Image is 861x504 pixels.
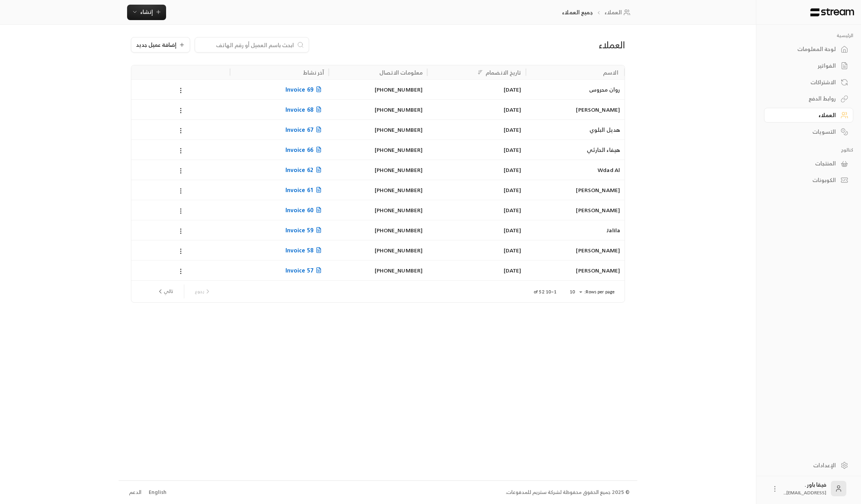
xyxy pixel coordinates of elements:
[764,458,853,473] a: الإعدادات
[432,220,521,240] div: [DATE]
[285,205,324,215] span: Invoice 60
[534,289,557,295] p: 1–10 of 52
[432,180,521,200] div: [DATE]
[285,185,324,195] span: Invoice 61
[333,180,423,200] div: [PHONE_NUMBER]
[764,124,853,139] a: التسويات
[333,200,423,220] div: [PHONE_NUMBER]
[333,120,423,140] div: [PHONE_NUMBER]
[764,91,853,106] a: روابط الدفع
[774,128,836,136] div: التسويات
[605,9,633,16] a: العملاء
[432,200,521,220] div: [DATE]
[774,111,836,119] div: العملاء
[285,105,324,114] span: Invoice 68
[285,165,324,175] span: Invoice 62
[531,180,620,200] div: [PERSON_NAME]
[774,62,836,70] div: الفواتير
[126,485,144,499] a: الدعم
[285,85,324,94] span: Invoice 69
[531,220,620,240] div: Jalila
[285,225,324,235] span: Invoice 59
[764,108,853,123] a: العملاء
[506,489,630,496] div: © 2025 جميع الحقوق محفوظة لشركة ستريم للمدفوعات.
[154,285,176,298] button: next page
[584,289,615,295] p: Rows per page:
[285,266,324,275] span: Invoice 57
[774,176,836,184] div: الكوبونات
[465,39,625,51] div: العملاء
[127,5,166,20] button: إنشاء
[432,120,521,140] div: [DATE]
[333,140,423,160] div: [PHONE_NUMBER]
[764,42,853,57] a: لوحة المعلومات
[131,37,190,53] button: إضافة عميل جديد
[476,68,485,77] button: Sort
[432,160,521,180] div: [DATE]
[140,7,153,17] span: إنشاء
[774,160,836,167] div: المنتجات
[136,42,177,48] span: إضافة عميل جديد
[333,240,423,260] div: [PHONE_NUMBER]
[774,45,836,53] div: لوحة المعلومات
[531,261,620,280] div: [PERSON_NAME]
[285,145,324,155] span: Invoice 66
[149,489,166,496] div: English
[531,200,620,220] div: [PERSON_NAME]
[333,80,423,99] div: [PHONE_NUMBER]
[333,160,423,180] div: [PHONE_NUMBER]
[200,41,294,49] input: ابحث باسم العميل أو رقم الهاتف
[531,80,620,99] div: روان محروس
[432,261,521,280] div: [DATE]
[432,240,521,260] div: [DATE]
[783,481,826,496] div: فيقا باور .
[432,80,521,99] div: [DATE]
[486,68,521,77] div: تاريخ الانضمام
[783,489,826,497] span: [EMAIL_ADDRESS]....
[303,68,324,77] div: آخر نشاط
[566,287,584,297] div: 10
[764,75,853,90] a: الاشتراكات
[285,125,324,135] span: Invoice 67
[333,220,423,240] div: [PHONE_NUMBER]
[531,240,620,260] div: [PERSON_NAME]
[774,78,836,86] div: الاشتراكات
[764,156,853,171] a: المنتجات
[531,140,620,160] div: هيفاء الحارثي
[774,95,836,102] div: روابط الدفع
[379,68,423,77] div: معلومات الاتصال
[531,160,620,180] div: Wdad Al
[603,68,618,77] div: الاسم
[531,120,620,140] div: هديل البلوي
[764,147,853,153] p: كتالوج
[531,100,620,119] div: [PERSON_NAME]
[562,9,633,16] nav: breadcrumb
[764,58,853,73] a: الفواتير
[432,100,521,119] div: [DATE]
[810,8,855,17] img: Logo
[333,100,423,119] div: [PHONE_NUMBER]
[285,245,324,255] span: Invoice 58
[432,140,521,160] div: [DATE]
[333,261,423,280] div: [PHONE_NUMBER]
[774,461,836,469] div: الإعدادات
[764,32,853,39] p: الرئيسية
[764,173,853,188] a: الكوبونات
[562,9,593,16] p: جميع العملاء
